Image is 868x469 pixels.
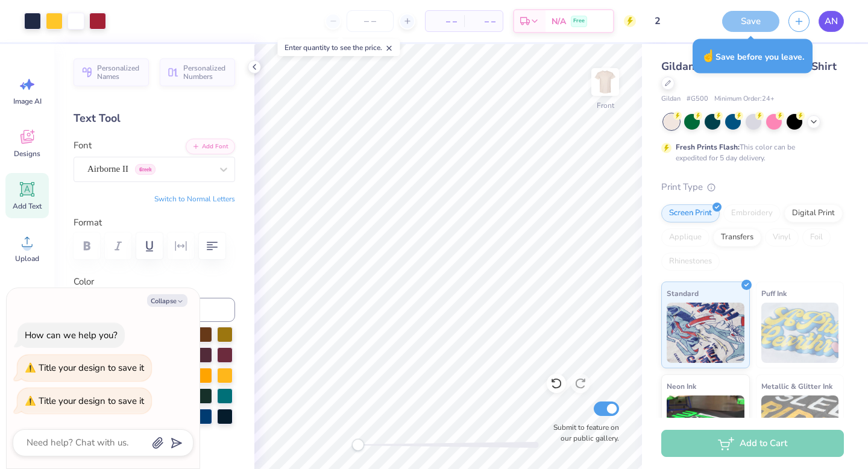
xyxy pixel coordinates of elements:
[825,14,838,28] span: AN
[765,228,799,247] div: Vinyl
[183,64,228,81] span: Personalized Numbers
[701,48,715,64] span: ☝️
[645,9,704,33] input: Untitled Design
[74,110,235,127] div: Text Tool
[186,139,235,154] button: Add Font
[713,228,761,247] div: Transfers
[802,228,831,247] div: Foil
[661,59,837,74] span: Gildan Adult Heavy Cotton T-Shirt
[352,439,364,451] div: Accessibility label
[597,100,614,111] div: Front
[573,17,585,25] span: Free
[667,303,744,363] img: Standard
[25,329,118,341] div: How can we help you?
[676,142,824,163] div: This color can be expedited for 5 day delivery.
[278,39,400,56] div: Enter quantity to see the price.
[14,149,40,159] span: Designs
[784,204,843,222] div: Digital Print
[693,39,813,74] div: Save before you leave.
[74,139,92,153] label: Font
[147,294,187,307] button: Collapse
[74,58,149,86] button: Personalized Names
[15,254,39,263] span: Upload
[661,204,720,222] div: Screen Print
[39,395,144,407] div: Title your design to save it
[661,228,709,247] div: Applique
[97,64,142,81] span: Personalized Names
[687,94,708,104] span: # G500
[761,395,839,456] img: Metallic & Glitter Ink
[13,96,42,106] span: Image AI
[347,10,394,32] input: – –
[661,180,844,194] div: Print Type
[661,253,720,271] div: Rhinestones
[819,11,844,32] a: AN
[761,303,839,363] img: Puff Ink
[13,201,42,211] span: Add Text
[676,142,740,152] strong: Fresh Prints Flash:
[552,15,566,28] span: N/A
[667,380,696,392] span: Neon Ink
[154,194,235,204] button: Switch to Normal Letters
[714,94,775,104] span: Minimum Order: 24 +
[723,204,781,222] div: Embroidery
[39,362,144,374] div: Title your design to save it
[593,70,617,94] img: Front
[433,15,457,28] span: – –
[74,216,235,230] label: Format
[547,422,619,444] label: Submit to feature on our public gallery.
[471,15,495,28] span: – –
[74,275,235,289] label: Color
[160,58,235,86] button: Personalized Numbers
[761,380,832,392] span: Metallic & Glitter Ink
[661,94,681,104] span: Gildan
[667,287,699,300] span: Standard
[667,395,744,456] img: Neon Ink
[761,287,787,300] span: Puff Ink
